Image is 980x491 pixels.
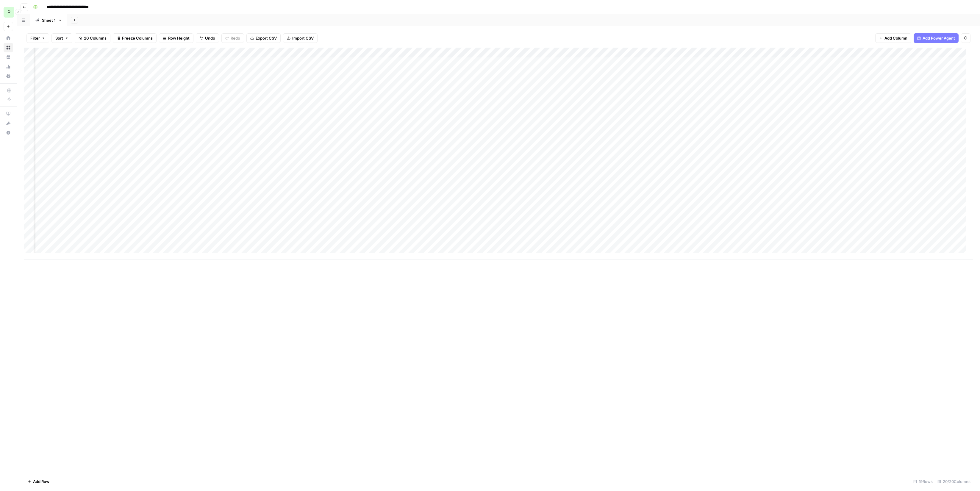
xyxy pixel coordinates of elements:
button: Add Power Agent [914,33,959,43]
a: Settings [4,71,13,81]
span: Export CSV [256,35,277,41]
div: 19 Rows [911,477,935,486]
span: Add Power Agent [923,35,955,41]
button: 20 Columns [75,33,110,43]
button: Freeze Columns [113,33,157,43]
span: P [7,9,10,16]
span: Import CSV [292,35,314,41]
span: Add Row [33,479,49,484]
button: Add Row [24,477,53,486]
button: Import CSV [283,33,318,43]
div: Sheet 1 [42,17,56,23]
span: Add Column [884,35,907,41]
button: Help + Support [4,128,13,137]
button: Sort [51,33,72,43]
div: 20/20 Columns [935,477,973,486]
button: What's new? [4,118,13,128]
button: Row Height [159,33,193,43]
button: Undo [196,33,219,43]
span: Filter [30,35,40,41]
button: Filter [26,33,49,43]
a: Your Data [4,52,13,62]
a: AirOps Academy [4,109,13,118]
div: What's new? [4,119,13,128]
span: Sort [55,35,63,41]
a: Home [4,33,13,43]
span: Undo [205,35,215,41]
a: Sheet 1 [30,14,67,26]
span: 20 Columns [84,35,107,41]
button: Add Column [875,33,911,43]
span: Freeze Columns [122,35,153,41]
button: Workspace: Paragon [4,5,13,20]
a: Browse [4,43,13,52]
a: Usage [4,62,13,71]
span: Redo [231,35,240,41]
button: Redo [221,33,244,43]
button: Export CSV [246,33,281,43]
span: Row Height [168,35,190,41]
